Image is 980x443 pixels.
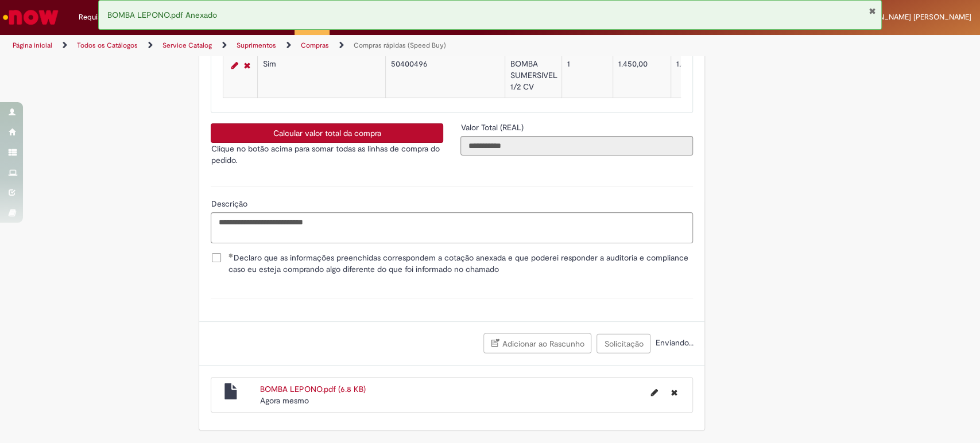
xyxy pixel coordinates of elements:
button: Editar nome de arquivo BOMBA LEPONO.pdf [644,383,664,402]
button: Excluir BOMBA LEPONO.pdf [664,383,684,402]
a: Remover linha 1 [241,59,253,72]
td: Sim [258,54,386,98]
a: BOMBA LEPONO.pdf (6.8 KB) [260,384,366,394]
label: Somente leitura - Valor Total (REAL) [460,122,525,133]
span: Somente leitura - Valor Total (REAL) [460,122,525,133]
span: [PERSON_NAME] [PERSON_NAME] [853,12,971,22]
a: Service Catalog [162,41,212,50]
td: 1.450,00 [671,54,745,98]
span: Agora mesmo [260,395,309,406]
button: Calcular valor total da compra [211,123,443,143]
a: Editar Linha 1 [228,59,241,72]
td: BOMBA SUMERSIVEL 1/2 CV [505,54,562,98]
span: Obrigatório Preenchido [228,253,233,258]
a: Página inicial [13,41,52,50]
td: 1 [562,54,613,98]
input: Valor Total (REAL) [460,136,693,156]
td: 50400496 [386,54,505,98]
a: Compras rápidas (Speed Buy) [354,41,446,50]
textarea: Descrição [211,212,693,243]
span: Enviando... [653,337,693,348]
ul: Trilhas de página [9,35,645,56]
td: 1.450,00 [613,54,671,98]
span: Declaro que as informações preenchidas correspondem a cotação anexada e que poderei responder a a... [228,252,693,275]
a: Suprimentos [237,41,276,50]
p: Clique no botão acima para somar todas as linhas de compra do pedido. [211,143,443,166]
span: Descrição [211,199,249,209]
span: BOMBA LEPONO.pdf Anexado [107,10,217,20]
a: Todos os Catálogos [77,41,138,50]
time: 29/09/2025 17:41:42 [260,395,309,406]
a: Compras [301,41,329,50]
button: Fechar Notificação [868,6,876,15]
span: Requisições [79,11,119,23]
img: ServiceNow [1,6,60,29]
